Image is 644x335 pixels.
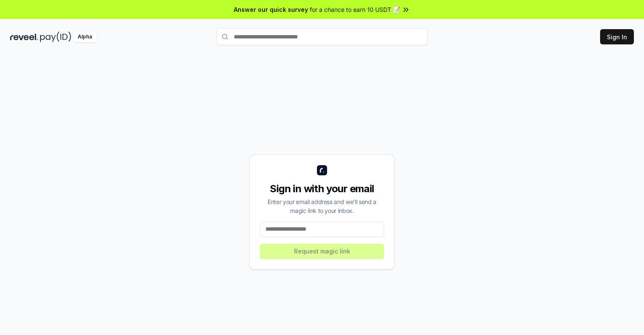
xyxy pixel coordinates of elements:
[234,5,308,14] span: Answer our quick survey
[260,182,384,196] div: Sign in with your email
[10,32,38,42] img: reveel_dark
[260,197,384,215] div: Enter your email address and we’ll send a magic link to your inbox.
[73,32,97,42] div: Alpha
[40,32,71,42] img: pay_id
[310,5,400,14] span: for a chance to earn 10 USDT 📝
[317,165,327,175] img: logo_small
[600,29,634,44] button: Sign In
